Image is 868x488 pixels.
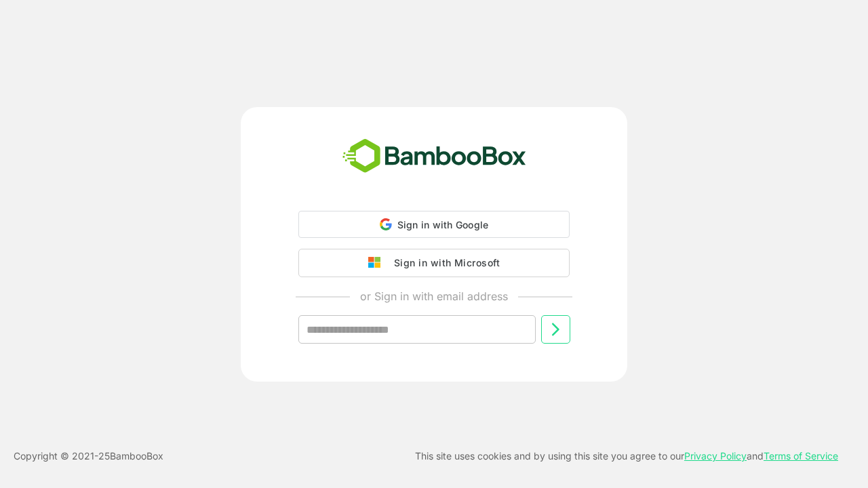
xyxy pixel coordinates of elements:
p: This site uses cookies and by using this site you agree to our and [415,448,838,464]
p: or Sign in with email address [360,288,508,304]
p: Copyright © 2021- 25 BambooBox [14,448,163,464]
a: Privacy Policy [684,450,747,462]
img: google [368,257,387,269]
div: Sign in with Google [298,211,570,238]
span: Sign in with Google [397,219,489,230]
div: Sign in with Microsoft [387,254,500,272]
a: Terms of Service [764,450,838,462]
button: Sign in with Microsoft [298,249,570,277]
img: bamboobox [335,134,534,179]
